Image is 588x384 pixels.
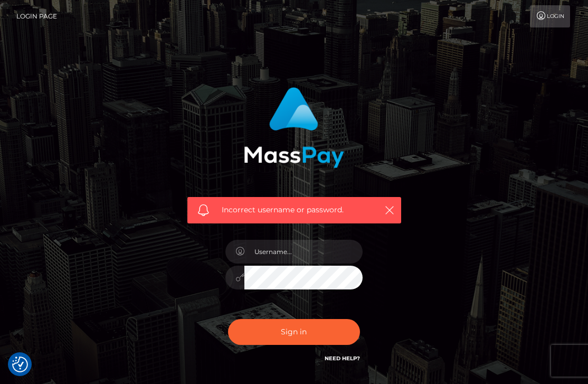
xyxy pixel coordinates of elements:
[530,5,570,27] a: Login
[244,240,363,264] input: Username...
[244,87,344,168] img: MassPay Login
[228,319,360,345] button: Sign in
[12,357,28,372] img: Revisit consent button
[16,5,57,27] a: Login Page
[12,357,28,372] button: Consent Preferences
[222,204,372,216] span: Incorrect username or password.
[325,355,360,362] a: Need Help?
